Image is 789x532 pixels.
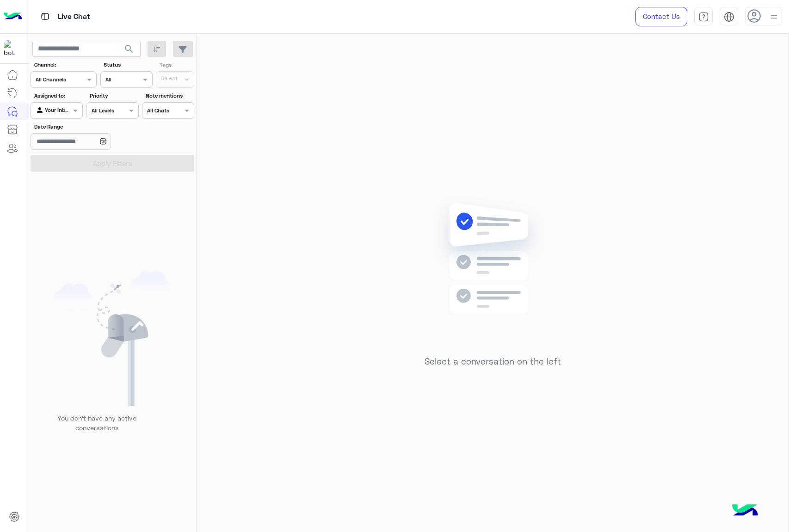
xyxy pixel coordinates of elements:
img: 713415422032625 [4,40,20,57]
img: empty users [54,271,171,406]
img: Logo [4,7,22,26]
img: hulul-logo.png [729,495,761,527]
a: Contact Us [635,7,687,26]
h5: Select a conversation on the left [425,356,561,367]
button: Apply Filters [31,155,194,172]
img: no messages [426,196,560,349]
button: search [118,41,141,61]
img: tab [39,11,51,22]
p: Live Chat [58,11,90,23]
label: Note mentions [146,92,193,100]
label: Date Range [34,123,138,131]
label: Assigned to: [34,92,82,100]
img: profile [768,11,780,23]
label: Status [104,61,151,69]
p: You don’t have any active conversations [50,413,144,433]
label: Priority [90,92,137,100]
span: search [123,43,135,55]
img: tab [724,12,734,22]
a: tab [694,7,713,26]
img: tab [698,12,709,22]
label: Channel: [34,61,96,69]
